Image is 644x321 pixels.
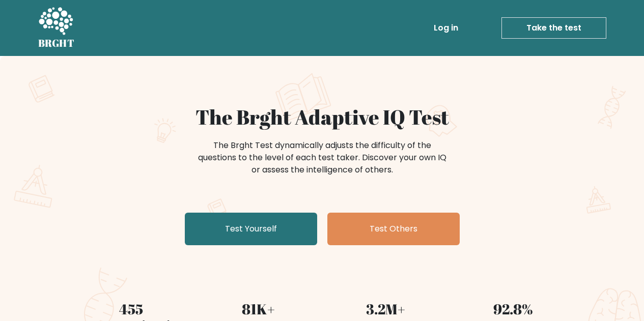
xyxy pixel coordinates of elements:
a: Test Yourself [185,213,317,245]
h1: The Brght Adaptive IQ Test [74,105,571,129]
div: The Brght Test dynamically adjusts the difficulty of the questions to the level of each test take... [195,139,450,176]
a: Take the test [501,17,606,39]
a: BRGHT [38,4,75,52]
h5: BRGHT [38,37,75,49]
div: 455 [74,298,189,319]
div: 81K+ [201,298,316,319]
a: Log in [430,18,462,38]
div: 3.2M+ [328,298,443,319]
a: Test Others [327,213,460,245]
div: 92.8% [456,298,571,319]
